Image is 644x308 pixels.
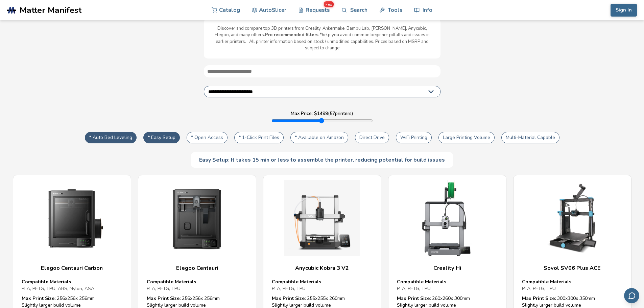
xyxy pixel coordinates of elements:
span: PLA, PETG, TPU [147,285,181,292]
button: * Easy Setup [143,132,180,143]
strong: Max Print Size: [522,295,556,302]
span: new [324,1,334,7]
button: Direct Drive [355,132,389,143]
label: Max Price: $ 1499 ( 57 printers) [291,111,353,116]
span: PLA, PETG, TPU [397,285,431,292]
span: PLA, PETG, TPU, ABS, Nylon, ASA [22,285,94,292]
h3: Sovol SV06 Plus ACE [522,265,623,271]
h3: Elegoo Centauri Carbon [22,265,122,271]
strong: Max Print Size: [147,295,181,302]
span: PLA, PETG, TPU [522,285,556,292]
button: Multi-Material Capable [501,132,559,143]
span: Matter Manifest [20,5,81,15]
h3: Creality Hi [397,265,498,271]
div: Easy Setup: It takes 15 min or less to assemble the printer, reducing potential for build issues [191,152,453,168]
strong: Compatible Materials [272,279,321,285]
strong: Max Print Size: [272,295,306,302]
button: WiFi Printing [396,132,432,143]
strong: Max Print Size: [22,295,55,302]
button: Sign In [611,4,637,17]
strong: Compatible Materials [147,279,196,285]
p: Discover and compare top 3D printers from Creality, Ankermake, Bambu Lab, [PERSON_NAME], Anycubic... [211,25,434,52]
strong: Compatible Materials [522,279,571,285]
b: Pro recommended filters * [265,32,322,38]
span: PLA, PETG, TPU [272,285,306,292]
button: Send feedback via email [624,288,639,303]
button: * Open Access [187,132,228,143]
button: * Auto Bed Leveling [85,132,137,143]
strong: Max Print Size: [397,295,431,302]
strong: Compatible Materials [397,279,446,285]
button: * Available on Amazon [290,132,348,143]
button: Large Printing Volume [438,132,495,143]
button: * 1-Click Print Files [234,132,284,143]
h3: Anycubic Kobra 3 V2 [272,265,373,271]
strong: Compatible Materials [22,279,71,285]
h3: Elegoo Centauri [147,265,247,271]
